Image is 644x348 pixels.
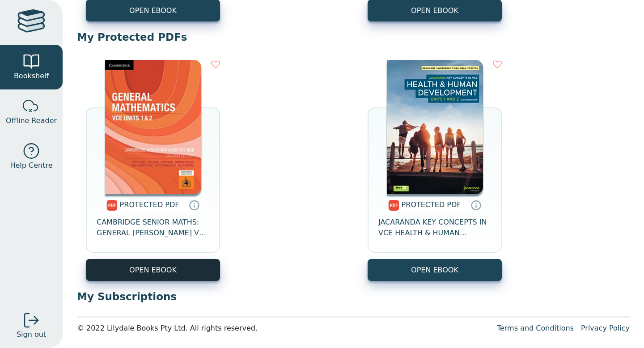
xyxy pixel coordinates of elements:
img: bbedf1c5-5c8e-4c9d-9286-b7781b5448a4.jpg [387,60,483,194]
span: Sign out [17,329,46,340]
span: Bookshelf [14,71,49,81]
span: CAMBRIDGE SENIOR MATHS: GENERAL [PERSON_NAME] VCE UNITS 1&2 [97,217,209,238]
a: Protected PDFs cannot be printed, copied or shared. They can be accessed online through Education... [470,199,481,210]
a: Terms and Conditions [497,324,574,332]
p: My Subscriptions [77,290,630,303]
span: PROTECTED PDF [402,200,461,209]
span: PROTECTED PDF [120,200,179,209]
a: Privacy Policy [581,324,630,332]
img: pdf.svg [388,200,399,211]
a: Protected PDFs cannot be printed, copied or shared. They can be accessed online through Education... [189,199,199,210]
div: © 2022 Lilydale Books Pty Ltd. All rights reserved. [77,323,490,334]
span: JACARANDA KEY CONCEPTS IN VCE HEALTH & HUMAN DEVELOPMENT UNITS 1&2 PRINT & LEARNON EBOOK 8E [378,217,491,238]
span: Offline Reader [6,115,57,126]
img: pdf.svg [106,200,118,211]
a: OPEN EBOOK [368,259,502,281]
img: 7427b572-0d0b-412c-8762-bae5e50f5011.jpg [105,60,201,194]
a: OPEN EBOOK [86,259,220,281]
p: My Protected PDFs [77,30,630,44]
span: Help Centre [10,160,52,171]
